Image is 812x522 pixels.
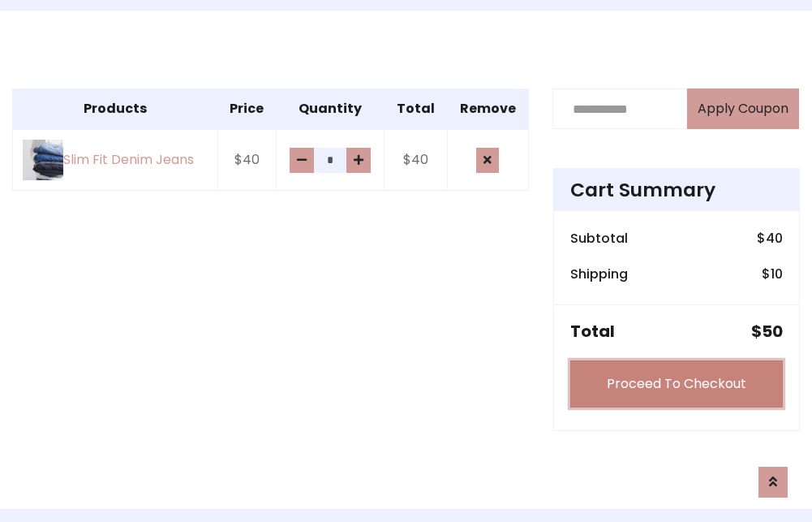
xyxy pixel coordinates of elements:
span: 40 [766,229,783,248]
button: Apply Coupon [687,88,799,129]
span: 50 [762,320,783,343]
h6: Shipping [570,266,628,282]
th: Quantity [276,89,385,130]
a: Proceed To Checkout [570,360,783,408]
a: Slim Fit Denim Jeans [23,140,208,180]
td: $40 [217,129,276,191]
th: Total [385,89,447,130]
h4: Cart Summary [570,179,783,201]
h5: $ [751,321,783,341]
span: 10 [771,265,783,283]
th: Products [13,89,218,130]
td: $40 [385,129,447,191]
th: Remove [447,89,529,130]
h6: Subtotal [570,231,628,246]
h6: $ [757,231,783,246]
th: Price [217,89,276,130]
h6: $ [762,266,783,282]
h5: Total [570,321,615,341]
